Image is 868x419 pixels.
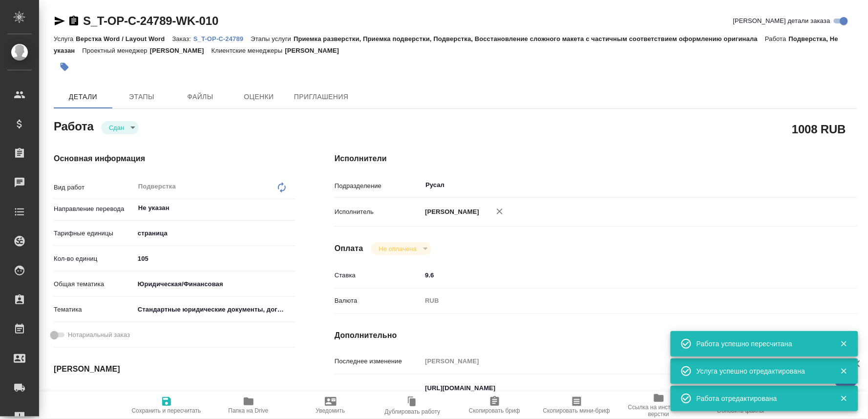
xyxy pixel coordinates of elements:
button: Удалить исполнителя [489,201,510,222]
p: Дата начала работ [54,391,134,400]
p: Общая тематика [54,279,134,289]
button: Скопировать мини-бриф [536,392,618,419]
a: S_T-OP-C-24789 [193,34,251,42]
div: Стандартные юридические документы, договоры, уставы [134,301,296,318]
button: Сохранить и пересчитать [126,392,208,419]
p: Приемка разверстки, Приемка подверстки, Подверстка, Восстановление сложного макета с частичным со... [294,35,765,42]
div: RUB [422,293,814,309]
input: ✎ Введи что-нибудь [134,251,296,266]
p: Последнее изменение [335,356,422,366]
p: Этапы услуги [251,35,294,42]
button: Ссылка на инструкции верстки [618,392,700,419]
span: Оценки [235,91,282,103]
div: Услуга успешно отредактирована [697,366,826,376]
span: Файлы [177,91,224,103]
button: Скопировать бриф [454,392,536,419]
p: Вид работ [54,183,134,192]
span: Скопировать бриф [469,407,520,414]
p: [PERSON_NAME] [150,47,212,54]
button: Open [808,184,810,186]
input: ✎ Введи что-нибудь [134,388,220,402]
p: Услуга [54,35,76,42]
input: ✎ Введи что-нибудь [422,268,814,282]
h2: 1008 RUB [792,121,846,137]
p: Заказ: [172,35,193,42]
div: Юридическая/Финансовая [134,276,296,293]
div: Сдан [101,121,139,134]
button: Скопировать ссылку для ЯМессенджера [54,15,65,27]
span: Ссылка на инструкции верстки [624,404,694,418]
span: Сохранить и пересчитать [132,407,201,414]
span: Нотариальный заказ [68,330,130,340]
p: [PERSON_NAME] [285,47,346,54]
button: Не оплачена [376,245,420,253]
p: Направление перевода [54,204,134,214]
button: Сдан [106,124,127,132]
h4: Оплата [335,243,363,254]
p: Ставка [335,271,422,280]
button: Open [290,207,292,209]
div: Сдан [371,242,431,255]
button: Уведомить [290,392,372,419]
h4: Основная информация [54,153,296,165]
span: Дублировать работу [385,408,441,415]
p: Тематика [54,305,134,314]
div: Работа успешно пересчитана [697,339,826,349]
h2: Работа [54,117,94,134]
p: Работа [765,35,789,42]
p: [PERSON_NAME] [422,207,479,217]
span: Уведомить [316,407,345,414]
input: Пустое поле [422,354,814,368]
p: Проектный менеджер [82,47,149,54]
button: Папка на Drive [208,392,290,419]
div: страница [134,225,296,242]
h4: Дополнительно [335,330,857,341]
span: [PERSON_NAME] детали заказа [733,16,830,26]
button: Добавить тэг [54,56,75,78]
p: Верстка Word / Layout Word [76,35,172,42]
span: Скопировать мини-бриф [543,407,610,414]
button: Закрыть [834,339,854,348]
div: Работа отредактирована [697,394,826,403]
button: Скопировать ссылку [68,15,80,27]
h4: Исполнители [335,153,857,165]
span: Приглашения [294,91,349,103]
span: Детали [60,91,106,103]
p: Тарифные единицы [54,229,134,238]
p: S_T-OP-C-24789 [193,35,251,42]
p: Исполнитель [335,207,422,217]
p: Валюта [335,296,422,306]
p: Кол-во единиц [54,254,134,264]
p: Подразделение [335,181,422,191]
span: Папка на Drive [229,407,269,414]
h4: [PERSON_NAME] [54,363,296,375]
button: Дублировать работу [372,392,454,419]
p: Клиентские менеджеры [212,47,285,54]
a: S_T-OP-C-24789-WK-010 [83,14,218,27]
span: Этапы [118,91,165,103]
button: Закрыть [834,367,854,376]
button: Закрыть [834,394,854,403]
